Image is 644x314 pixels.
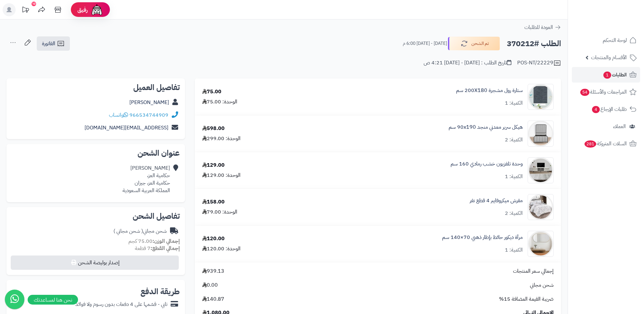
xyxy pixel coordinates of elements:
a: الفاتورة [37,36,70,51]
span: 4 [592,106,600,113]
div: 75.00 [202,88,221,96]
strong: إجمالي القطع: [151,244,180,252]
a: 966534744909 [129,111,168,119]
span: 0.00 [202,281,218,289]
a: هيكل سرير معدني منجد 90x190 سم [449,124,523,131]
div: 598.00 [202,125,225,132]
div: الوحدة: 75.00 [202,98,237,106]
small: [DATE] - [DATE] 6:00 م [403,40,447,47]
span: 140.87 [202,295,224,303]
img: 1705504400-220214010069-90x90.jpg [528,84,553,110]
span: العملاء [613,122,626,131]
img: 1744121928-1-90x90.jpg [528,121,553,147]
h2: الطلب #370212 [507,37,561,50]
strong: إجمالي الوزن: [152,237,180,245]
a: العملاء [572,119,640,134]
img: 1753785797-1-90x90.jpg [528,231,553,257]
span: 54 [580,89,589,96]
div: الكمية: 2 [505,210,523,217]
span: السلات المتروكة [584,139,627,148]
div: الوحدة: 299.00 [202,135,241,142]
div: الكمية: 1 [505,173,523,180]
span: 281 [585,140,596,148]
span: إجمالي سعر المنتجات [513,268,554,275]
span: 1 [603,72,611,79]
a: وحدة تلفزيون خشب رمادي 160 سم [451,160,523,168]
div: الوحدة: 79.00 [202,208,237,216]
div: تابي - قسّمها على 4 دفعات بدون رسوم ولا فوائد [75,301,167,308]
img: logo-2.png [600,18,638,32]
a: الطلبات1 [572,67,640,83]
a: السلات المتروكة281 [572,136,640,151]
div: شحن مجاني [113,228,167,235]
div: 129.00 [202,162,225,169]
div: الوحدة: 129.00 [202,172,241,179]
img: 1752752033-1-90x90.jpg [528,194,553,220]
span: المراجعات والأسئلة [580,87,627,97]
span: الطلبات [603,70,627,79]
a: المراجعات والأسئلة54 [572,84,640,100]
h2: تفاصيل الشحن [12,212,180,220]
button: إصدار بوليصة الشحن [11,255,179,270]
h2: عنوان الشحن [12,149,180,157]
div: POS-NT/22229 [517,59,561,67]
img: 1750573879-220601011455-90x90.jpg [528,157,553,183]
a: ستارة رول مشجرة 200X180 سم [456,87,523,94]
a: طلبات الإرجاع4 [572,101,640,117]
small: 7 قطعة [135,244,180,252]
div: 120.00 [202,235,225,242]
div: 10 [32,2,36,6]
a: مفرش ميكروفايبر 4 قطع نفر [470,197,523,204]
a: مرآة ديكور حائط بإطار ذهبي 70×140 سم [442,234,523,241]
span: ضريبة القيمة المضافة 15% [499,295,554,303]
a: لوحة التحكم [572,33,640,48]
div: الكمية: 1 [505,246,523,254]
a: [PERSON_NAME] [129,98,169,106]
span: 939.13 [202,268,224,275]
h2: طريقة الدفع [140,288,180,295]
div: تاريخ الطلب : [DATE] - [DATE] 4:21 ص [424,59,511,67]
span: شحن مجاني [530,281,554,289]
div: الكمية: 1 [505,99,523,107]
span: ( شحن مجاني ) [113,227,143,235]
div: [PERSON_NAME] حكامية العز، حكامية العز، جيزان المملكة العربية السعودية [123,164,170,194]
div: الكمية: 2 [505,136,523,144]
span: الفاتورة [42,40,55,47]
a: واتساب [109,111,128,119]
small: 75.00 كجم [128,237,180,245]
span: طلبات الإرجاع [591,105,627,114]
img: ai-face.png [90,3,103,16]
span: العودة للطلبات [524,23,553,31]
span: الأقسام والمنتجات [591,53,627,62]
div: الوحدة: 120.00 [202,245,241,253]
button: تم الشحن [448,37,500,50]
div: 158.00 [202,198,225,206]
a: العودة للطلبات [524,23,561,31]
span: رفيق [77,6,88,14]
a: تحديثات المنصة [17,3,33,18]
a: [EMAIL_ADDRESS][DOMAIN_NAME] [85,124,168,132]
h2: تفاصيل العميل [12,84,180,91]
span: لوحة التحكم [603,36,627,45]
